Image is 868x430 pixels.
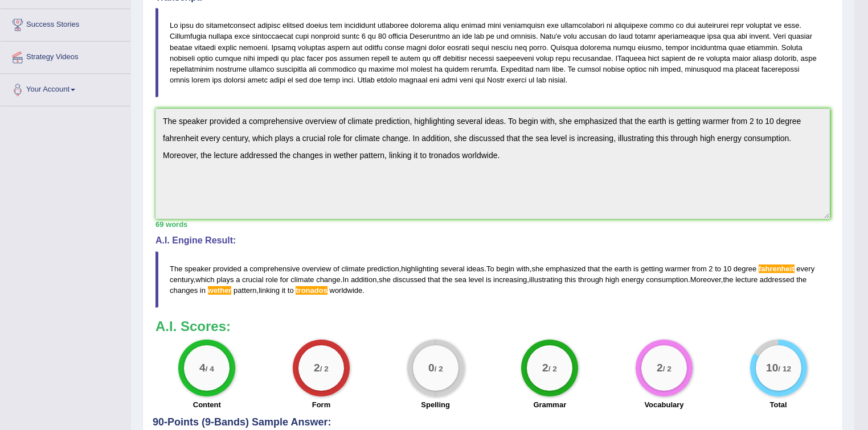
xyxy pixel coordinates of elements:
[265,275,278,284] span: role
[778,365,791,374] small: / 12
[242,275,264,284] span: crucial
[723,275,733,284] span: the
[259,286,280,295] span: linking
[155,8,830,97] blockquote: Lo ipsu do sitametconsect adipisc elitsed doeius tem incididunt utlaboree dolorema aliqu enimad m...
[578,275,603,284] span: through
[216,275,234,284] span: plays
[546,264,586,273] span: emphasized
[155,235,830,246] h4: A.I. Engine Result:
[665,264,690,273] span: warmer
[428,275,440,284] span: that
[723,264,731,273] span: 10
[200,286,206,295] span: in
[441,264,465,273] span: several
[351,275,377,284] span: addition
[208,286,232,295] span: Possible spelling mistake found. (did you mean: whether)
[421,399,450,410] label: Spelling
[588,264,600,273] span: that
[193,399,221,410] label: Content
[320,365,329,374] small: / 2
[796,264,814,273] span: every
[155,319,231,334] b: A.I. Scores:
[466,264,484,273] span: ideas
[542,362,548,374] big: 2
[615,264,632,273] span: earth
[236,275,240,284] span: a
[314,362,320,374] big: 2
[735,275,758,284] span: lecture
[692,264,707,273] span: from
[434,365,443,374] small: / 2
[393,275,426,284] span: discussed
[185,264,211,273] span: speaker
[469,275,484,284] span: level
[657,362,663,374] big: 2
[155,251,830,308] blockquote: , . , , . , , . , , .
[288,286,294,295] span: to
[605,275,620,284] span: high
[213,264,241,273] span: provided
[602,264,612,273] span: the
[170,275,194,284] span: century
[493,275,527,284] span: increasing
[333,264,339,273] span: of
[249,264,300,273] span: comprehensive
[663,365,672,374] small: / 2
[316,275,341,284] span: change
[1,74,130,102] a: Your Account
[455,275,466,284] span: sea
[243,264,247,273] span: a
[496,264,514,273] span: begin
[734,264,756,273] span: degree
[646,275,688,284] span: consumption
[760,275,795,284] span: addressed
[290,275,314,284] span: climate
[442,275,452,284] span: the
[548,365,557,374] small: / 2
[330,286,363,295] span: worldwide
[282,286,286,295] span: it
[621,275,644,284] span: energy
[401,264,439,273] span: highlighting
[280,275,289,284] span: for
[155,219,830,230] div: 69 words
[486,275,491,284] span: is
[341,264,365,273] span: climate
[234,286,256,295] span: pattern
[633,264,638,273] span: is
[195,275,214,284] span: which
[296,286,327,295] span: Possible spelling mistake found. (did you mean: tornados)
[759,264,795,273] span: Possible spelling mistake found. (did you mean: Fahrenheit)
[517,264,530,273] span: with
[1,9,130,38] a: Success Stories
[796,275,806,284] span: the
[312,399,331,410] label: Form
[564,275,576,284] span: this
[170,264,182,273] span: The
[715,264,721,273] span: to
[428,362,435,374] big: 0
[770,399,787,410] label: Total
[709,264,713,273] span: 2
[529,275,563,284] span: illustrating
[533,399,566,410] label: Grammar
[302,264,331,273] span: overview
[644,399,683,410] label: Vocabulary
[531,264,543,273] span: she
[199,362,206,374] big: 4
[206,365,214,374] small: / 4
[367,264,399,273] span: prediction
[690,275,721,284] span: Moreover
[342,275,349,284] span: In
[766,362,778,374] big: 10
[379,275,391,284] span: she
[641,264,663,273] span: getting
[486,264,494,273] span: To
[170,286,198,295] span: changes
[1,42,130,70] a: Strategy Videos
